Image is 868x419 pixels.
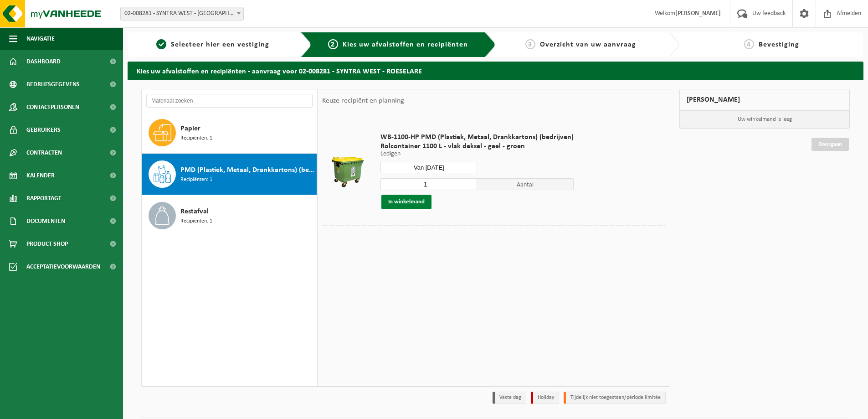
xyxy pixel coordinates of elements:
[26,119,61,141] span: Gebruikers
[680,111,849,128] p: Uw winkelmand is leeg
[525,39,535,49] span: 3
[531,392,559,404] li: Holiday
[142,154,317,195] button: PMD (Plastiek, Metaal, Drankkartons) (bedrijven) Recipiënten: 1
[156,39,166,49] span: 1
[26,141,62,164] span: Contracten
[540,41,636,48] span: Overzicht van uw aanvraag
[759,41,799,48] span: Bevestiging
[493,392,526,404] li: Vaste dag
[343,41,468,48] span: Kies uw afvalstoffen en recipiënten
[26,96,79,119] span: Contactpersonen
[121,7,243,20] span: 02-008281 - SYNTRA WEST - ROESELARE
[180,165,314,176] span: PMD (Plastiek, Metaal, Drankkartons) (bedrijven)
[381,195,431,209] button: In winkelmand
[812,138,849,151] a: Doorgaan
[26,187,62,210] span: Rapportage
[564,392,666,404] li: Tijdelijk niet toegestaan/période limitée
[180,206,209,217] span: Restafval
[180,217,212,226] span: Recipiënten: 1
[128,62,863,79] h2: Kies uw afvalstoffen en recipiënten - aanvraag voor 02-008281 - SYNTRA WEST - ROESELARE
[180,123,200,134] span: Papier
[380,133,574,142] span: WB-1100-HP PMD (Plastiek, Metaal, Drankkartons) (bedrijven)
[171,41,269,48] span: Selecteer hier een vestiging
[120,7,244,21] span: 02-008281 - SYNTRA WEST - ROESELARE
[26,164,55,187] span: Kalender
[26,255,100,278] span: Acceptatievoorwaarden
[380,162,477,173] input: Selecteer datum
[744,39,754,49] span: 4
[180,176,212,184] span: Recipiënten: 1
[146,94,313,108] input: Materiaal zoeken
[328,39,338,49] span: 2
[679,89,850,111] div: [PERSON_NAME]
[26,233,68,255] span: Product Shop
[142,112,317,154] button: Papier Recipiënten: 1
[380,151,574,157] p: Ledigen
[675,10,721,17] strong: [PERSON_NAME]
[132,39,293,50] a: 1Selecteer hier een vestiging
[26,27,55,50] span: Navigatie
[26,210,65,233] span: Documenten
[26,73,80,96] span: Bedrijfsgegevens
[318,89,409,112] div: Keuze recipiënt en planning
[477,178,574,190] span: Aantal
[142,195,317,236] button: Restafval Recipiënten: 1
[26,50,61,73] span: Dashboard
[380,142,574,151] span: Rolcontainer 1100 L - vlak deksel - geel - groen
[180,134,212,143] span: Recipiënten: 1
